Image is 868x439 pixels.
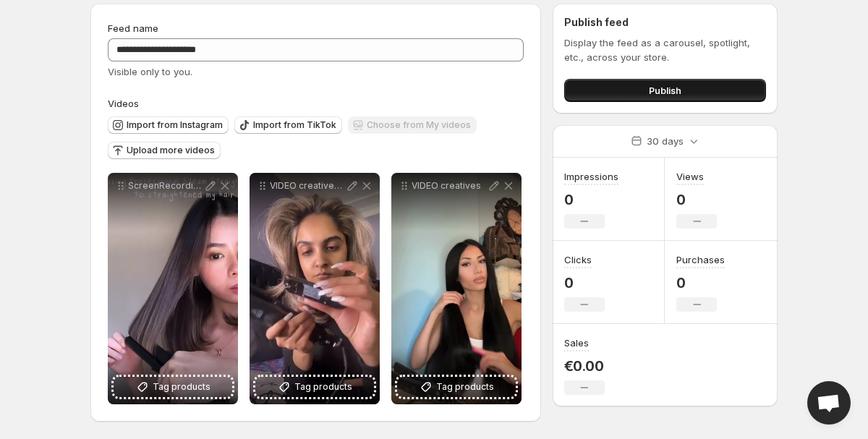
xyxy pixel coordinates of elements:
[676,252,725,267] h3: Purchases
[108,116,229,134] button: Import from Instagram
[564,35,766,64] p: Display the feed as a carousel, spotlight, etc., across your store.
[564,15,766,30] h2: Publish feed
[676,191,717,208] p: 0
[253,119,336,131] span: Import from TikTok
[807,381,851,425] a: Open chat
[153,380,210,394] span: Tag products
[436,380,494,394] span: Tag products
[676,169,704,184] h3: Views
[114,377,232,397] button: Tag products
[128,180,203,192] p: ScreenRecording_[DATE] 12-17-52_1
[397,377,516,397] button: Tag products
[647,134,684,148] p: 30 days
[294,380,352,394] span: Tag products
[564,169,618,184] h3: Impressions
[270,180,345,192] p: VIDEO creatives 2
[127,145,215,156] span: Upload more videos
[391,173,522,404] div: VIDEO creativesTag products
[564,336,589,350] h3: Sales
[564,252,592,267] h3: Clicks
[108,142,221,159] button: Upload more videos
[412,180,487,192] p: VIDEO creatives
[564,357,605,375] p: €0.00
[676,274,725,291] p: 0
[255,377,374,397] button: Tag products
[108,66,192,77] span: Visible only to you.
[108,22,158,34] span: Feed name
[564,191,618,208] p: 0
[564,274,605,291] p: 0
[649,83,681,98] span: Publish
[127,119,223,131] span: Import from Instagram
[250,173,380,404] div: VIDEO creatives 2Tag products
[108,173,238,404] div: ScreenRecording_[DATE] 12-17-52_1Tag products
[108,98,139,109] span: Videos
[234,116,342,134] button: Import from TikTok
[564,79,766,102] button: Publish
